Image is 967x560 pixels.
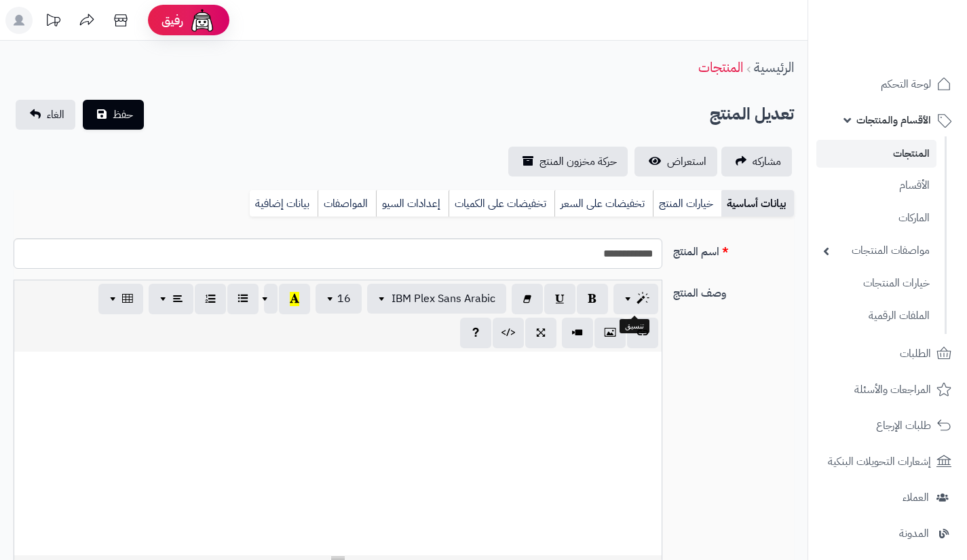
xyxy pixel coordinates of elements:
span: الطلبات [900,344,931,363]
button: IBM Plex Sans Arabic [367,284,506,314]
span: 16 [337,291,351,307]
span: الأقسام والمنتجات [856,111,931,130]
div: تنسيق [620,319,649,334]
a: إشعارات التحويلات البنكية [816,445,959,478]
a: المنتجات [816,140,936,168]
a: المدونة [816,517,959,550]
a: تخفيضات على السعر [554,190,653,217]
a: المنتجات [698,57,743,77]
a: الماركات [816,204,936,233]
a: لوحة التحكم [816,68,959,100]
a: تحديثات المنصة [36,7,70,37]
a: بيانات إضافية [250,190,318,217]
a: مشاركه [721,147,792,176]
button: 16 [316,284,362,314]
span: الغاء [47,107,64,123]
a: إعدادات السيو [376,190,449,217]
span: المدونة [899,524,929,543]
a: المراجعات والأسئلة [816,373,959,406]
a: الملفات الرقمية [816,301,936,331]
span: IBM Plex Sans Arabic [392,291,495,307]
a: العملاء [816,481,959,514]
span: مشاركه [753,153,781,170]
span: العملاء [903,488,929,507]
a: مواصفات المنتجات [816,236,936,265]
a: الطلبات [816,337,959,370]
label: وصف المنتج [668,280,799,301]
label: اسم المنتج [668,238,799,260]
button: حفظ [83,100,144,130]
img: logo-2.png [875,26,954,54]
span: رفيق [162,12,183,29]
span: استعراض [667,153,706,170]
a: طلبات الإرجاع [816,409,959,442]
span: إشعارات التحويلات البنكية [828,452,931,471]
a: الغاء [16,100,75,130]
a: خيارات المنتج [653,190,721,217]
span: طلبات الإرجاع [876,416,931,435]
h2: تعديل المنتج [710,100,794,128]
a: بيانات أساسية [721,190,794,217]
span: حفظ [113,107,133,123]
a: الأقسام [816,171,936,200]
span: المراجعات والأسئلة [854,380,931,399]
span: حركة مخزون المنتج [539,153,617,170]
img: ai-face.png [189,7,216,34]
a: حركة مخزون المنتج [508,147,628,176]
a: استعراض [634,147,717,176]
a: الرئيسية [754,57,794,77]
a: المواصفات [318,190,376,217]
a: تخفيضات على الكميات [449,190,554,217]
a: خيارات المنتجات [816,269,936,298]
span: لوحة التحكم [881,75,931,94]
